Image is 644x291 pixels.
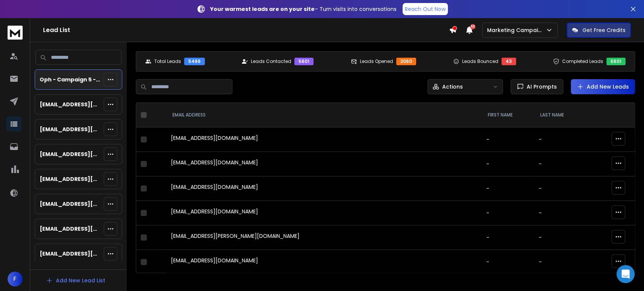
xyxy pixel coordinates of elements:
div: [EMAIL_ADDRESS][DOMAIN_NAME] [171,183,477,194]
p: [EMAIL_ADDRESS][DOMAIN_NAME] [40,126,101,133]
button: AI Prompts [510,79,563,94]
a: Add New Leads [577,83,629,90]
td: - [482,176,534,201]
button: Add New Lead List [40,273,111,288]
th: EMAIL ADDRESS [166,103,482,127]
p: Leads Opened [360,58,393,64]
button: Get Free Credits [567,23,631,38]
td: - [482,225,534,250]
p: [EMAIL_ADDRESS][DOMAIN_NAME] [40,150,101,158]
td: - [534,250,585,274]
button: F [8,271,23,286]
p: Leads Bounced [462,58,498,64]
div: [EMAIL_ADDRESS][DOMAIN_NAME] [171,208,477,218]
td: - [534,127,585,152]
td: - [482,127,534,152]
p: – Turn visits into conversations [210,5,397,13]
p: [EMAIL_ADDRESS][DOMAIN_NAME] [40,101,101,108]
td: - [534,152,585,176]
span: 50 [470,24,475,29]
div: [EMAIL_ADDRESS][DOMAIN_NAME] [171,159,477,169]
p: Reach Out Now [405,5,446,13]
div: 5466 [184,58,205,65]
td: - [534,225,585,250]
p: [EMAIL_ADDRESS][DOMAIN_NAME] [40,250,101,257]
p: Leads Contacted [251,58,291,64]
span: AI Prompts [524,83,557,90]
div: [EMAIL_ADDRESS][DOMAIN_NAME] [171,257,477,267]
div: 2060 [396,58,416,65]
strong: Your warmest leads are on your site [210,5,315,13]
p: Actions [442,83,463,90]
th: FIRST NAME [482,103,534,127]
div: 5601 [294,58,314,65]
div: 5601 [606,58,626,65]
td: - [534,201,585,225]
p: Get Free Credits [583,26,626,34]
div: [EMAIL_ADDRESS][PERSON_NAME][DOMAIN_NAME] [171,232,477,243]
img: logo [8,26,23,40]
p: Completed Leads [562,58,603,64]
div: [EMAIL_ADDRESS][DOMAIN_NAME] [171,134,477,145]
td: - [482,250,534,274]
div: 43 [501,58,516,65]
p: Marketing Campaign [487,26,546,34]
p: Total Leads [154,58,181,64]
p: Oph - Campaign 5 - [DATE] [40,76,101,83]
button: Add New Leads [571,79,635,94]
h1: Lead List [43,26,449,35]
td: - [482,152,534,176]
td: - [534,176,585,201]
div: Open Intercom Messenger [616,265,635,283]
td: - [482,201,534,225]
p: [EMAIL_ADDRESS][DOMAIN_NAME] [40,225,101,233]
p: [EMAIL_ADDRESS][DOMAIN_NAME] [40,200,101,208]
p: [EMAIL_ADDRESS][DOMAIN_NAME] [40,175,101,183]
th: LAST NAME [534,103,585,127]
a: Reach Out Now [403,3,448,15]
